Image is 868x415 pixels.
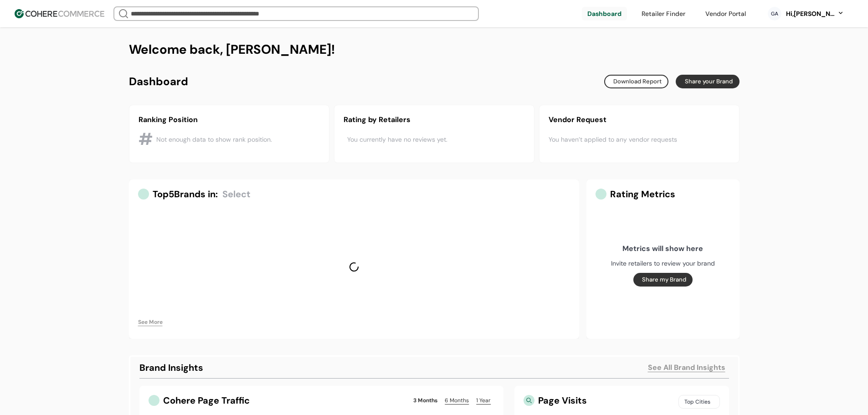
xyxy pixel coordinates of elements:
div: Cohere Page Traffic [149,395,406,406]
div: Page Visits [538,395,671,409]
span: Top 5 Brands in: [153,189,218,200]
div: Top Cities [678,395,720,409]
a: 1 Year [473,395,494,406]
div: # [139,127,153,152]
div: You currently have no reviews yet. [347,135,447,144]
div: Hi, [PERSON_NAME] [785,9,835,19]
a: 3 Months [410,395,441,406]
a: 6 Months [441,395,473,406]
span: Select [222,189,251,200]
div: Rating Metrics [596,189,727,200]
div: Rating by Retailers [344,114,525,125]
div: Metrics will show here [622,243,703,254]
div: You haven’t applied to any vendor requests [549,125,730,154]
h2: Dashboard [129,75,188,88]
div: Not enough data to show rank position. [156,135,272,144]
div: Vendor Request [549,114,730,125]
img: Cohere Logo [15,9,104,18]
button: Hi,[PERSON_NAME] [785,9,844,19]
a: See All Brand Insights [648,362,725,373]
div: Brand Insights [139,361,203,374]
div: Invite retailers to review your brand [611,259,715,268]
button: Share your Brand [676,75,739,88]
button: Download Report [604,75,669,88]
button: Share my Brand [633,273,693,287]
div: Ranking Position [139,114,320,125]
h1: Welcome back, [PERSON_NAME]! [129,41,740,58]
a: See More [138,318,163,326]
